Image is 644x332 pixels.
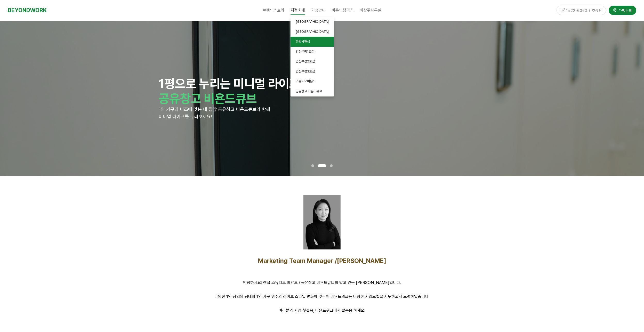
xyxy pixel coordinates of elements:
[291,47,334,57] a: 인천부평1호점
[296,50,314,53] span: 인천부평1호점
[258,257,386,264] span: Marketing Team Manager /[PERSON_NAME]
[291,17,334,27] a: [GEOGRAPHIC_DATA]
[8,5,47,15] a: BEYONDWORK
[332,8,353,13] span: 비욘드캠퍼스
[161,300,483,314] p: 여러분의 사업 첫걸음, 비욘드워크에서 발돋움 하세요!
[296,79,316,83] span: 스튜디오비욘드
[329,4,357,17] a: 비욘드캠퍼스
[291,67,334,77] a: 인천부평3호점
[296,59,315,63] span: 인천부평2호점
[617,7,632,13] span: 가맹문의
[161,279,483,286] p: 안녕하세요! 렌탈 스튜디오 비욘드 / 공유창고 비욘드큐브를 맡고 있는 [PERSON_NAME]입니다.
[308,4,329,17] a: 가맹안내
[291,86,334,96] a: 공유창고 비욘드큐브
[609,5,636,14] a: 가맹문의
[357,4,384,17] a: 비상주사무실
[291,5,305,15] span: 지점소개
[260,4,287,17] a: 브랜드스토리
[159,76,303,91] strong: 1평으로 누리는 미니멀 라이프.
[296,39,310,43] span: 분당서현점
[291,76,334,86] a: 스튜디오비욘드
[311,8,326,13] span: 가맹안내
[159,91,257,106] strong: 공유창고 비욘드큐브
[161,293,483,300] p: 다양한 1인 창업의 형태와 1인 가구 위주의 라이프 스타일 변화에 맞추어 비욘드워크는 다양한 사업모델을 시도하고자 노력하였습니다.
[291,37,334,47] a: 분당서현점
[159,107,270,112] span: 1인 가구의 니즈에 맞는 내 집앞 공유창고 비욘드큐브와 함께
[159,114,212,119] span: 미니멀 라이프를 누려보세요!
[291,27,334,37] a: [GEOGRAPHIC_DATA]
[263,8,284,13] span: 브랜드스토리
[296,89,322,93] span: 공유창고 비욘드큐브
[296,69,315,73] span: 인천부평3호점
[287,4,308,17] a: 지점소개
[296,20,329,23] span: [GEOGRAPHIC_DATA]
[291,56,334,67] a: 인천부평2호점
[360,8,381,13] span: 비상주사무실
[296,30,329,34] span: [GEOGRAPHIC_DATA]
